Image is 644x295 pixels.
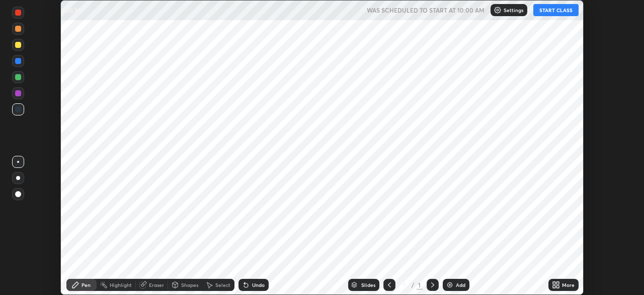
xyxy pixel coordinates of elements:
p: Settings [504,8,523,13]
div: 1 [417,280,423,289]
div: Add [456,282,465,287]
img: add-slide-button [446,281,454,289]
div: Select [215,282,230,287]
div: 1 [399,282,410,288]
div: Pen [82,282,91,287]
p: NLM [66,6,80,14]
div: / [412,282,415,288]
img: class-settings-icons [494,6,502,14]
div: Highlight [110,282,132,287]
div: Undo [252,282,265,287]
button: START CLASS [533,4,579,16]
div: Shapes [181,282,198,287]
div: More [562,282,575,287]
div: Eraser [149,282,164,287]
div: Slides [361,282,375,287]
h5: WAS SCHEDULED TO START AT 10:00 AM [367,6,485,15]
